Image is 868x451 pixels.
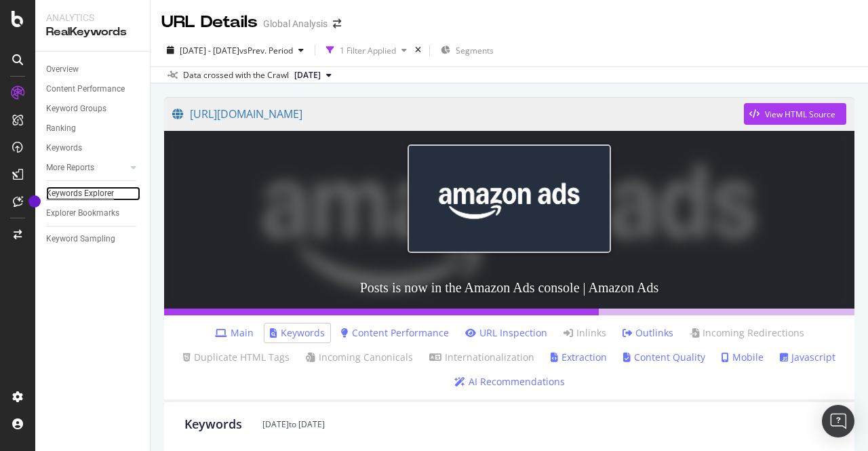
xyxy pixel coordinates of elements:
div: 1 Filter Applied [340,45,396,56]
a: Content Quality [623,351,705,364]
a: Mobile [722,351,764,364]
a: Internationalization [429,351,534,364]
a: Overview [46,62,140,77]
div: URL Details [161,11,258,34]
a: Main [215,326,254,340]
button: 1 Filter Applied [321,39,412,61]
a: Outlinks [623,326,673,340]
div: More Reports [46,161,94,175]
div: Keywords [184,416,242,433]
span: vs Prev. Period [239,45,293,56]
a: Ranking [46,121,140,136]
div: Explorer Bookmarks [46,206,119,220]
a: Incoming Redirections [690,326,804,340]
button: [DATE] [289,67,337,83]
div: View HTML Source [765,109,835,120]
a: Content Performance [46,82,140,96]
a: [URL][DOMAIN_NAME] [172,97,744,131]
a: Keyword Groups [46,102,140,116]
button: Segments [435,39,499,61]
div: Keywords Explorer [46,187,114,201]
a: URL Inspection [465,326,547,340]
a: Extraction [551,351,607,364]
div: Keyword Groups [46,102,106,116]
div: Keywords [46,141,82,155]
a: Keywords Explorer [46,187,140,201]
div: Ranking [46,121,76,136]
span: 2024 Dec. 25th [294,69,321,81]
div: Global Analysis [263,17,328,31]
div: Open Intercom Messenger [822,405,854,437]
img: Posts is now in the Amazon Ads console | Amazon Ads [408,144,611,253]
span: Segments [456,45,494,56]
a: Incoming Canonicals [306,351,413,364]
div: arrow-right-arrow-left [333,19,341,28]
div: Overview [46,62,79,77]
h3: Posts is now in the Amazon Ads console | Amazon Ads [164,267,854,309]
button: [DATE] - [DATE]vsPrev. Period [161,39,309,61]
a: AI Recommendations [454,375,565,389]
a: Javascript [780,351,835,364]
div: Data crossed with the Crawl [183,69,289,81]
a: Explorer Bookmarks [46,206,140,220]
div: Tooltip anchor [28,195,41,208]
a: Keywords [46,141,140,155]
button: View HTML Source [744,103,846,125]
div: RealKeywords [46,24,139,40]
div: times [412,43,424,57]
a: Inlinks [564,326,606,340]
div: Analytics [46,11,139,24]
a: Content Performance [341,326,449,340]
a: Keyword Sampling [46,232,140,246]
div: [DATE] to [DATE] [262,418,325,430]
span: [DATE] - [DATE] [180,45,239,56]
div: Content Performance [46,82,125,96]
div: Keyword Sampling [46,232,115,246]
a: More Reports [46,161,127,175]
a: Keywords [270,326,325,340]
a: Duplicate HTML Tags [183,351,290,364]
